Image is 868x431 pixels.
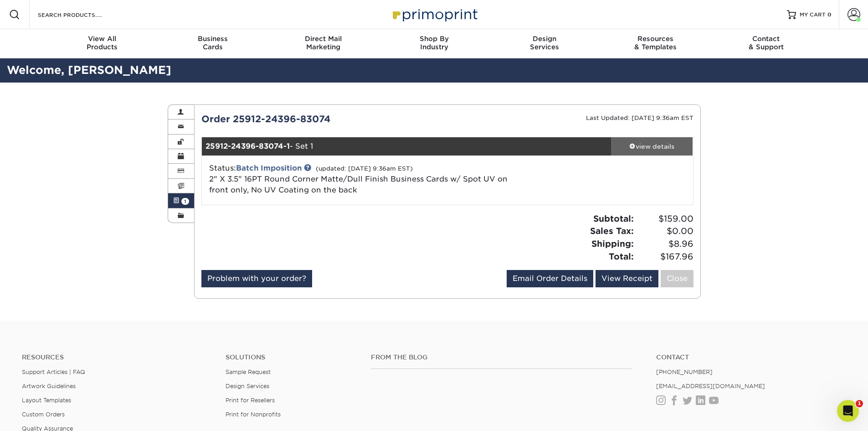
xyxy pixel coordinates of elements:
a: Batch Imposition [236,164,302,172]
a: 2" X 3.5" 16PT Round Corner Matte/Dull Finish Business Cards w/ Spot UV on front only, No UV Coat... [209,175,508,194]
a: Layout Templates [22,397,71,404]
span: Business [157,35,268,43]
a: Sample Request [226,369,271,375]
a: Print for Resellers [226,397,275,404]
div: Status: [202,163,529,196]
h4: Solutions [226,353,357,361]
a: 1 [168,193,195,208]
span: $8.96 [637,238,693,250]
strong: Subtotal: [593,213,634,223]
a: view details [611,137,693,156]
span: Design [489,35,600,43]
strong: Shipping: [591,239,634,249]
strong: Sales Tax: [590,226,634,236]
span: 0 [827,11,832,18]
div: Industry [379,35,489,51]
a: Contact [656,353,846,361]
div: Services [489,35,600,51]
a: Design Services [226,383,269,389]
a: Resources& Templates [600,29,711,58]
strong: Total: [609,251,634,261]
a: Print for Nonprofits [226,411,281,418]
a: Email Order Details [507,270,593,287]
a: View Receipt [596,270,658,287]
span: $0.00 [637,225,693,238]
div: view details [611,142,693,151]
a: Shop ByIndustry [379,29,489,58]
span: View All [47,35,158,43]
a: [EMAIL_ADDRESS][DOMAIN_NAME] [656,383,765,389]
span: Direct Mail [268,35,379,43]
span: $159.00 [637,213,693,225]
div: Order 25912-24396-83074 [195,112,447,126]
small: Last Updated: [DATE] 9:36am EST [586,114,693,121]
a: DesignServices [489,29,600,58]
a: BusinessCards [157,29,268,58]
span: Contact [711,35,822,43]
a: Artwork Guidelines [22,383,76,389]
div: Marketing [268,35,379,51]
a: View AllProducts [47,29,158,58]
span: MY CART [800,11,826,19]
a: Support Articles | FAQ [22,369,85,375]
a: [PHONE_NUMBER] [656,369,713,375]
h4: From the Blog [371,353,632,361]
div: Cards [157,35,268,51]
div: & Templates [600,35,711,51]
h4: Resources [22,353,212,361]
div: Products [47,35,158,51]
a: Direct MailMarketing [268,29,379,58]
div: - Set 1 [202,137,611,156]
img: Primoprint [389,5,480,24]
a: Problem with your order? [201,270,312,287]
a: Contact& Support [711,29,822,58]
span: 1 [181,198,189,205]
iframe: Intercom live chat [837,400,859,422]
input: SEARCH PRODUCTS..... [37,9,126,20]
a: Close [661,270,693,287]
strong: 25912-24396-83074-1 [205,142,290,151]
div: & Support [711,35,822,51]
span: $167.96 [637,250,693,263]
span: Shop By [379,35,489,43]
small: (updated: [DATE] 9:36am EST) [316,165,413,172]
span: Resources [600,35,711,43]
span: 1 [856,400,863,407]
